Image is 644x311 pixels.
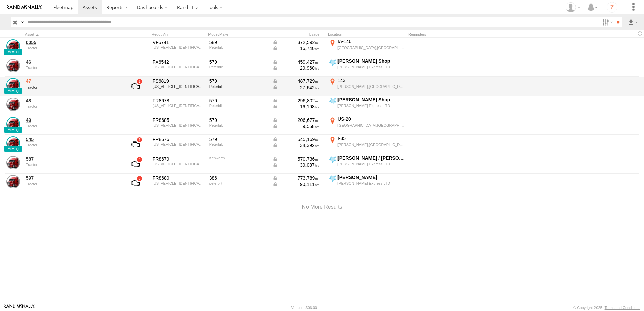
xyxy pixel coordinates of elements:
[153,117,204,123] div: FR8685
[26,124,118,128] div: undefined
[636,30,644,37] span: Refresh
[272,156,320,162] div: Data from Vehicle CANbus
[26,156,118,162] a: 587
[20,17,25,27] label: Search Query
[153,59,204,65] div: FX6542
[6,98,20,111] a: View Asset Details
[153,98,204,104] div: FR8678
[337,84,405,89] div: [PERSON_NAME],[GEOGRAPHIC_DATA]
[6,78,20,92] a: View Asset Details
[408,32,516,37] div: Reminders
[337,174,405,180] div: [PERSON_NAME]
[337,65,405,69] div: [PERSON_NAME] Express LTD
[272,45,320,51] div: Data from Vehicle CANbus
[209,45,268,49] div: Peterbilt
[152,32,205,37] div: Rego./Vin
[337,123,405,128] div: [GEOGRAPHIC_DATA],[GEOGRAPHIC_DATA]
[272,181,320,187] div: Data from Vehicle CANbus
[153,78,204,84] div: FS6819
[272,104,320,110] div: Data from Vehicle CANbus
[6,175,20,188] a: View Asset Details
[26,66,118,70] div: undefined
[271,32,325,37] div: Usage
[26,39,118,45] a: 0055
[209,65,268,69] div: Peterbilt
[7,5,42,10] img: rand-logo.svg
[337,162,405,166] div: [PERSON_NAME] Express LTD
[26,78,118,84] a: 47
[573,306,640,310] div: © Copyright 2025 -
[6,59,20,72] a: View Asset Details
[26,98,118,104] a: 48
[153,123,204,127] div: 1XPBD49X0RD687005
[153,39,204,45] div: VF5741
[272,65,320,71] div: Data from Vehicle CANbus
[607,2,617,13] i: ?
[272,78,320,84] div: Data from Vehicle CANbus
[26,175,118,181] a: 597
[26,46,118,50] div: undefined
[6,156,20,169] a: View Asset Details
[328,32,406,37] div: Location
[209,136,268,142] div: 579
[337,135,405,141] div: I-35
[337,116,405,122] div: US-20
[153,104,204,108] div: 1XPBD49X6PD860006
[153,162,204,166] div: 1XDAD49X36J139868
[272,142,320,148] div: Data from Vehicle CANbus
[153,84,204,89] div: 1XPBDP9X0LD665787
[26,182,118,186] div: undefined
[337,142,405,147] div: [PERSON_NAME],[GEOGRAPHIC_DATA]
[209,181,268,185] div: peterbilt
[337,97,405,103] div: [PERSON_NAME] Shop
[153,65,204,69] div: 1XPBDP9X5LD665686
[209,104,268,108] div: Peterbilt
[209,142,268,146] div: Peterbilt
[209,175,268,181] div: 386
[627,17,639,27] label: Export results as...
[328,135,406,153] label: Click to View Current Location
[272,123,320,129] div: Data from Vehicle CANbus
[26,163,118,167] div: undefined
[328,116,406,134] label: Click to View Current Location
[153,45,204,49] div: 1XPBDP9X0LD665692
[209,156,268,160] div: Kenworth
[328,97,406,115] label: Click to View Current Location
[272,84,320,91] div: Data from Vehicle CANbus
[6,117,20,131] a: View Asset Details
[209,39,268,45] div: 589
[209,78,268,84] div: 579
[328,174,406,193] label: Click to View Current Location
[123,156,148,172] a: View Asset with Fault/s
[26,104,118,108] div: undefined
[328,38,406,57] label: Click to View Current Location
[209,123,268,127] div: Peterbilt
[26,85,118,89] div: undefined
[328,77,406,96] label: Click to View Current Location
[291,306,317,310] div: Version: 306.00
[337,77,405,83] div: 143
[337,181,405,186] div: [PERSON_NAME] Express LTD
[208,32,269,37] div: Model/Make
[272,162,320,168] div: Data from Vehicle CANbus
[337,45,405,50] div: [GEOGRAPHIC_DATA],[GEOGRAPHIC_DATA]
[328,155,406,173] label: Click to View Current Location
[153,156,204,162] div: FR8679
[153,175,204,181] div: FR8680
[337,103,405,108] div: [PERSON_NAME] Express LTD
[328,58,406,76] label: Click to View Current Location
[209,59,268,65] div: 579
[272,136,320,142] div: Data from Vehicle CANbus
[337,58,405,64] div: [PERSON_NAME] Shop
[272,59,320,65] div: Data from Vehicle CANbus
[6,39,20,53] a: View Asset Details
[605,306,640,310] a: Terms and Conditions
[209,98,268,104] div: 579
[26,117,118,123] a: 49
[272,98,320,104] div: Data from Vehicle CANbus
[337,155,405,161] div: [PERSON_NAME] / [PERSON_NAME]
[337,38,405,44] div: IA-146
[209,84,268,89] div: Peterbilt
[26,59,118,65] a: 46
[123,175,148,191] a: View Asset with Fault/s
